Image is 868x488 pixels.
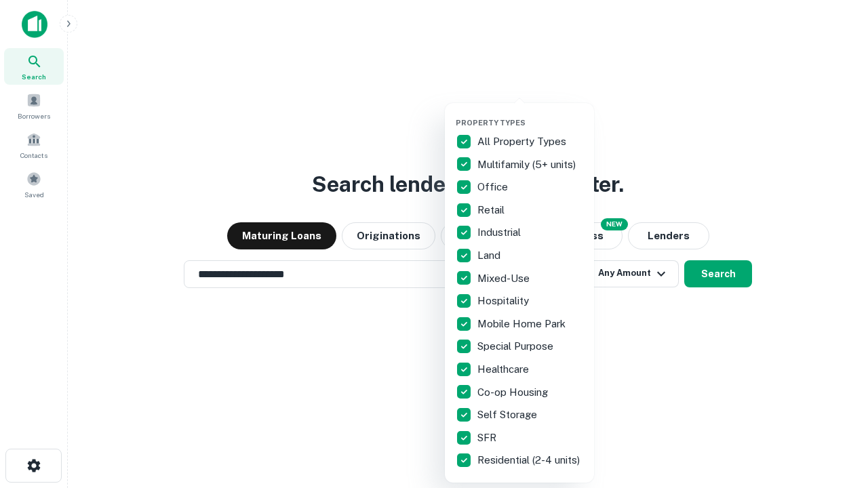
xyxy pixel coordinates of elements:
iframe: Chat Widget [800,380,868,445]
span: Property Types [456,119,526,127]
p: Land [477,247,503,264]
p: Mixed-Use [477,270,532,287]
p: Special Purpose [477,338,556,354]
p: All Property Types [477,134,569,150]
p: SFR [477,430,499,446]
p: Healthcare [477,361,532,378]
p: Mobile Home Park [477,316,568,332]
p: Office [477,179,511,195]
p: Co-op Housing [477,384,551,401]
p: Industrial [477,224,524,241]
p: Residential (2-4 units) [477,452,583,468]
p: Hospitality [477,293,532,309]
p: Multifamily (5+ units) [477,157,578,173]
p: Self Storage [477,407,540,423]
p: Retail [477,202,507,218]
